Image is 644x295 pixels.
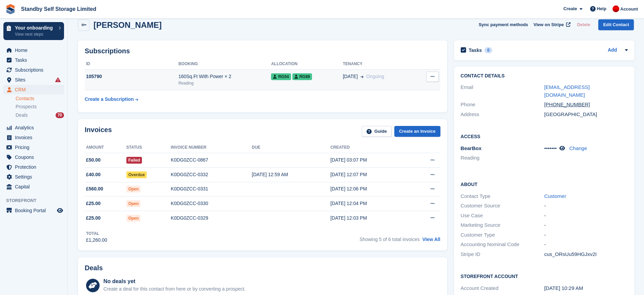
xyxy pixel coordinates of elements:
h2: Tasks [469,47,482,53]
a: Guide [362,126,392,137]
span: Pricing [15,143,56,152]
a: Change [569,145,587,151]
a: menu [3,206,64,215]
span: Help [597,5,606,12]
div: K0DG0ZCC-0332 [171,171,252,178]
a: View All [422,237,440,242]
h2: Subscriptions [85,47,440,55]
span: Failed [126,157,142,164]
a: menu [3,75,64,85]
div: Total [86,231,107,237]
span: ••••••• [544,145,557,151]
li: Reading [461,154,544,162]
h2: [PERSON_NAME] [94,20,162,30]
span: RG54 [271,73,291,80]
div: [DATE] 10:29 AM [544,284,628,292]
div: K0DG0ZCC-0331 [171,185,252,192]
a: menu [3,45,64,55]
span: Tasks [15,55,56,65]
a: Create a Subscription [85,93,138,106]
th: ID [85,59,179,70]
a: menu [3,172,64,182]
div: [DATE] 12:07 PM [330,171,410,178]
div: [DATE] 12:59 AM [252,171,330,178]
div: Customer Type [461,231,544,239]
a: Preview store [56,206,64,215]
a: menu [3,152,64,162]
div: Stripe ID [461,251,544,258]
button: Sync payment methods [479,19,528,31]
div: - [544,231,628,239]
div: Phone [461,101,544,109]
div: - [544,202,628,210]
th: Amount [85,142,126,153]
th: Tenancy [343,59,415,70]
a: Your onboarding View next steps [3,22,64,40]
span: RG89 [292,73,312,80]
img: stora-icon-8386f47178a22dfd0bd8f6a31ec36ba5ce8667c1dd55bd0f319d3a0aa187defe.svg [5,4,16,14]
i: Smart entry sync failures have occurred [55,77,61,82]
div: Reading [179,80,271,86]
a: menu [3,85,64,94]
button: Delete [574,19,593,31]
th: Due [252,142,330,153]
h2: Deals [85,264,103,272]
span: Analytics [15,123,56,132]
div: [DATE] 12:04 PM [330,200,410,207]
span: Capital [15,182,56,191]
a: [PHONE_NUMBER] [544,102,596,107]
div: Customer Source [461,202,544,210]
a: Customer [544,193,566,199]
span: Open [126,215,141,222]
span: Storefront [6,197,67,204]
div: Email [461,84,544,99]
th: Allocation [271,59,343,70]
div: No deals yet [103,277,245,285]
a: menu [3,162,64,172]
span: Account [620,6,638,13]
div: [GEOGRAPHIC_DATA] [544,111,628,118]
span: £40.00 [86,171,101,178]
span: Overdue [126,171,147,178]
span: Subscriptions [15,65,56,75]
h2: Invoices [85,126,112,137]
span: Coupons [15,152,56,162]
h2: Access [461,133,628,140]
div: Contact Type [461,192,544,200]
a: Add [608,47,617,54]
a: Contacts [16,95,64,102]
th: Created [330,142,410,153]
a: View on Stripe [531,19,572,31]
div: Accounting Nominal Code [461,241,544,248]
h2: Contact Details [461,73,628,79]
div: K0DG0ZCC-0867 [171,156,252,164]
span: CRM [15,85,56,94]
span: Protection [15,162,56,172]
span: Create [563,5,577,12]
h2: About [461,181,628,187]
div: K0DG0ZCC-0329 [171,215,252,222]
div: 0 [484,47,492,53]
div: [DATE] 12:06 PM [330,185,410,192]
span: Ongoing [366,74,384,79]
span: Invoices [15,133,56,142]
p: Your onboarding [15,25,55,30]
a: menu [3,55,64,65]
span: Settings [15,172,56,182]
th: Status [126,142,171,153]
div: K0DG0ZCC-0330 [171,200,252,207]
div: - [544,212,628,220]
div: 70 [56,112,64,118]
div: Create a Subscription [85,96,134,103]
div: Address [461,111,544,118]
a: menu [3,123,64,132]
span: £25.00 [86,215,101,222]
div: £1,260.00 [86,237,107,244]
span: View on Stripe [534,21,564,28]
div: Account Created [461,284,544,292]
span: £50.00 [86,156,101,164]
div: [DATE] 12:03 PM [330,215,410,222]
p: View next steps [15,31,55,37]
div: Marketing Source [461,221,544,229]
div: 105790 [85,73,179,80]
